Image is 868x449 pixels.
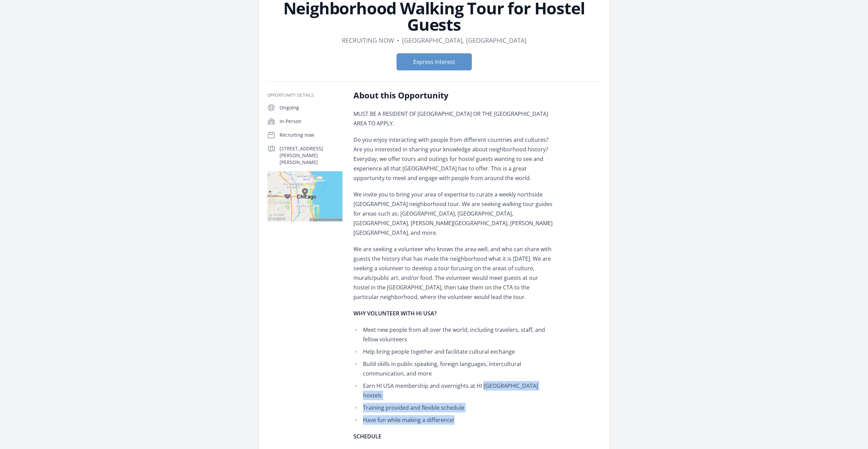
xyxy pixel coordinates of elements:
[353,135,554,183] p: Do you enjoy interacting with people from different countries and cultures? Are you interested in...
[353,109,554,128] p: MUST BE A RESIDENT OF [GEOGRAPHIC_DATA] OR THE [GEOGRAPHIC_DATA] AREA TO APPLY.
[267,171,342,221] img: Map
[353,415,554,425] li: Have fun while making a difference!
[280,132,342,138] p: Recruiting now
[353,381,554,400] li: Earn HI USA membership and overnights at HI [GEOGRAPHIC_DATA] hostels
[280,118,342,125] p: In-Person
[280,104,342,111] p: Ongoing
[353,90,554,101] h2: About this Opportunity
[267,93,342,98] h3: Opportunity Details
[353,310,437,317] strong: WHY VOLUNTEER WITH HI USA?
[353,347,554,356] li: Help bring people together and facilitate cultural exchange
[353,244,554,302] p: We are seeking a volunteer who knows the area well, and who can share with guests the history tha...
[397,53,472,70] button: Express Interest
[280,145,342,166] p: [STREET_ADDRESS][PERSON_NAME][PERSON_NAME]
[342,36,394,45] dd: Recruiting now
[353,359,554,378] li: Build skills in public speaking, foreign languages, intercultural communication, and more
[353,190,554,237] p: We invite you to bring your area of expertise to curate a weekly northside [GEOGRAPHIC_DATA] neig...
[353,433,381,440] strong: SCHEDULE
[353,403,554,412] li: Training provided and flexible schedule
[353,325,554,344] li: Meet new people from all over the world, including travelers, staff, and fellow volunteers
[402,36,527,45] dd: [GEOGRAPHIC_DATA], [GEOGRAPHIC_DATA]
[397,36,399,45] div: •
